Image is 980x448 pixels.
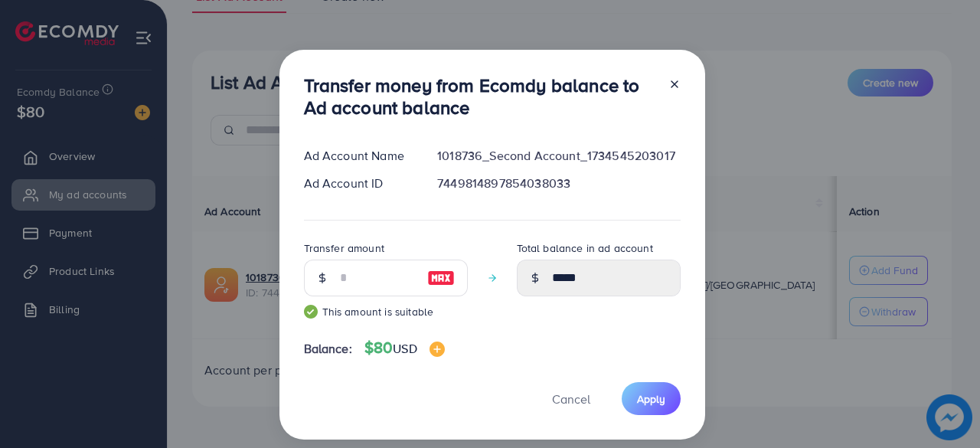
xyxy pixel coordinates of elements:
span: Cancel [552,391,590,407]
small: This amount is suitable [304,304,468,319]
h3: Transfer money from Ecomdy balance to Ad account balance [304,74,656,119]
div: Ad Account Name [292,147,426,165]
h4: $80 [364,338,445,358]
div: Ad Account ID [292,175,426,192]
img: image [427,269,455,287]
span: Apply [637,391,665,407]
span: USD [393,340,416,357]
label: Transfer amount [304,240,384,256]
button: Cancel [533,382,609,415]
label: Total balance in ad account [517,240,653,256]
span: Balance: [304,340,352,358]
button: Apply [622,382,681,415]
div: 1018736_Second Account_1734545203017 [425,147,692,165]
img: guide [304,305,318,319]
div: 7449814897854038033 [425,175,692,192]
img: image [430,342,445,357]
